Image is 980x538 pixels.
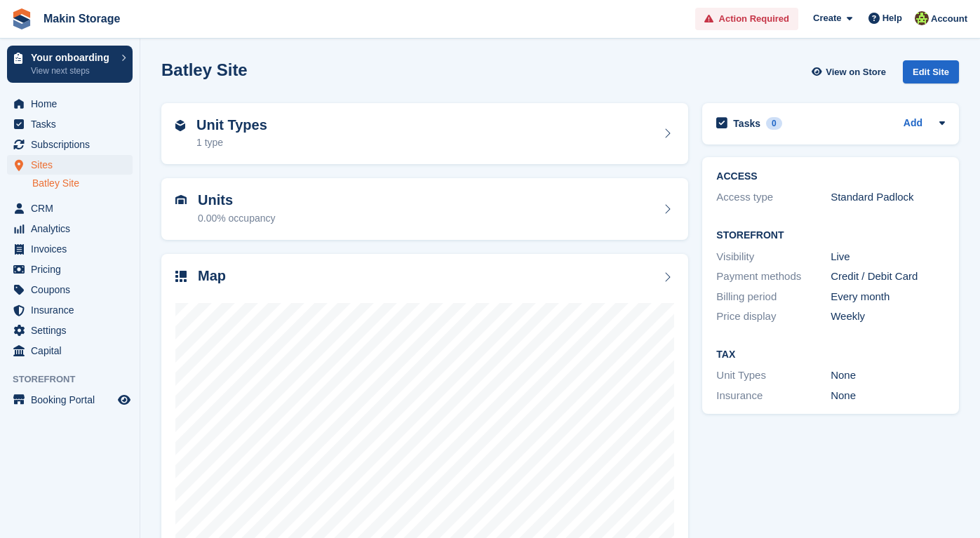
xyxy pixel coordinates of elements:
h2: ACCESS [716,171,945,182]
a: View on Store [810,60,892,83]
span: Insurance [31,300,115,320]
a: Add [904,116,922,132]
a: menu [7,135,133,154]
div: Price display [716,309,831,325]
div: None [831,388,945,404]
span: Storefront [13,372,140,386]
h2: Tasks [733,117,760,130]
h2: Tax [716,349,945,361]
span: Create [813,11,841,25]
span: Booking Portal [31,390,115,410]
div: Unit Types [716,368,831,384]
h2: Batley Site [161,60,248,79]
h2: Units [198,192,276,208]
a: menu [7,300,133,320]
div: Edit Site [903,60,959,83]
a: Batley Site [32,177,133,190]
span: Analytics [31,219,115,238]
a: Preview store [116,391,133,408]
span: Sites [31,155,115,175]
a: menu [7,321,133,340]
h2: Map [198,268,226,284]
a: menu [7,199,133,218]
span: Tasks [31,114,115,134]
span: Capital [31,341,115,361]
a: menu [7,341,133,361]
div: Every month [831,289,945,305]
div: 0 [766,117,782,130]
h2: Storefront [716,230,945,241]
h2: Unit Types [196,117,267,133]
a: menu [7,114,133,134]
a: menu [7,390,133,410]
span: Pricing [31,260,115,279]
a: Makin Storage [38,7,126,30]
img: map-icn-33ee37083ee616e46c38cad1a60f524a97daa1e2b2c8c0bc3eb3415660979fc1.svg [175,271,187,282]
a: menu [7,94,133,114]
span: View on Store [826,65,886,79]
div: Payment methods [716,269,831,285]
a: Units 0.00% occupancy [161,178,688,240]
a: Edit Site [903,60,959,89]
a: menu [7,155,133,175]
div: Weekly [831,309,945,325]
span: CRM [31,199,115,218]
img: Makin Storage Team [915,11,929,25]
div: Live [831,249,945,265]
span: Account [931,12,967,26]
img: unit-icn-7be61d7bf1b0ce9d3e12c5938cc71ed9869f7b940bace4675aadf7bd6d80202e.svg [175,195,187,205]
a: menu [7,280,133,300]
span: Settings [31,321,115,340]
span: Subscriptions [31,135,115,154]
a: Unit Types 1 type [161,103,688,165]
div: 1 type [196,135,267,150]
div: Access type [716,189,831,206]
div: Credit / Debit Card [831,269,945,285]
img: stora-icon-8386f47178a22dfd0bd8f6a31ec36ba5ce8667c1dd55bd0f319d3a0aa187defe.svg [11,8,32,29]
div: Standard Padlock [831,189,945,206]
div: None [831,368,945,384]
a: menu [7,219,133,238]
a: Your onboarding View next steps [7,46,133,83]
a: menu [7,239,133,259]
p: Your onboarding [31,53,114,62]
div: Visibility [716,249,831,265]
a: menu [7,260,133,279]
p: View next steps [31,65,114,77]
span: Invoices [31,239,115,259]
span: Coupons [31,280,115,300]
div: 0.00% occupancy [198,211,276,226]
a: Action Required [695,8,798,31]
div: Insurance [716,388,831,404]
div: Billing period [716,289,831,305]
span: Home [31,94,115,114]
span: Help [882,11,902,25]
img: unit-type-icn-2b2737a686de81e16bb02015468b77c625bbabd49415b5ef34ead5e3b44a266d.svg [175,120,185,131]
span: Action Required [719,12,789,26]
